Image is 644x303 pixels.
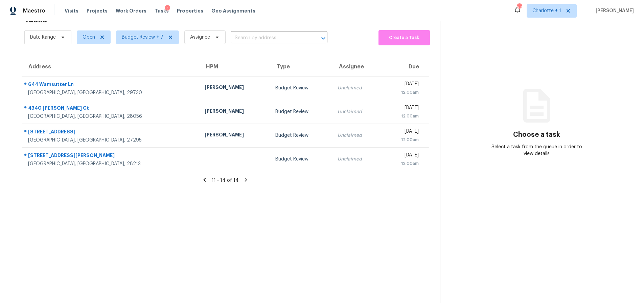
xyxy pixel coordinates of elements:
[517,4,522,11] div: 98
[382,57,429,76] th: Due
[83,34,95,41] span: Open
[387,81,419,89] div: [DATE]
[338,156,376,163] div: Unclaimed
[28,81,194,89] div: 644 Wamsutter Ln
[387,152,419,160] div: [DATE]
[28,160,194,167] div: [GEOGRAPHIC_DATA], [GEOGRAPHIC_DATA], 28213
[488,144,585,157] div: Select a task from the queue in order to view details
[28,137,194,144] div: [GEOGRAPHIC_DATA], [GEOGRAPHIC_DATA], 27295
[28,89,194,96] div: [GEOGRAPHIC_DATA], [GEOGRAPHIC_DATA], 29730
[28,128,194,137] div: [STREET_ADDRESS]
[231,33,308,43] input: Search by address
[205,131,264,140] div: [PERSON_NAME]
[513,131,560,138] h3: Choose a task
[270,57,332,76] th: Type
[532,7,561,14] span: Charlotte + 1
[205,84,264,92] div: [PERSON_NAME]
[387,136,419,143] div: 12:00am
[87,7,108,14] span: Projects
[165,5,170,12] div: 1
[28,152,194,160] div: [STREET_ADDRESS][PERSON_NAME]
[387,128,419,136] div: [DATE]
[387,89,419,96] div: 12:00am
[205,108,264,116] div: [PERSON_NAME]
[338,85,376,91] div: Unclaimed
[155,8,169,13] span: Tasks
[378,30,430,45] button: Create a Task
[382,34,427,42] span: Create a Task
[275,108,327,115] div: Budget Review
[177,7,203,14] span: Properties
[23,7,45,14] span: Maestro
[30,34,56,41] span: Date Range
[22,57,199,76] th: Address
[28,105,194,113] div: 4340 [PERSON_NAME] Ct
[338,132,376,139] div: Unclaimed
[65,7,78,14] span: Visits
[212,178,239,183] span: 11 - 14 of 14
[211,7,255,14] span: Geo Assignments
[387,160,419,167] div: 12:00am
[338,108,376,115] div: Unclaimed
[319,34,328,43] button: Open
[332,57,382,76] th: Assignee
[387,113,419,120] div: 12:00am
[24,16,47,23] h2: Tasks
[190,34,210,41] span: Assignee
[199,57,270,76] th: HPM
[593,7,634,14] span: [PERSON_NAME]
[275,132,327,139] div: Budget Review
[387,104,419,113] div: [DATE]
[275,85,327,91] div: Budget Review
[28,113,194,120] div: [GEOGRAPHIC_DATA], [GEOGRAPHIC_DATA], 28056
[116,7,146,14] span: Work Orders
[275,156,327,163] div: Budget Review
[122,34,163,41] span: Budget Review + 7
